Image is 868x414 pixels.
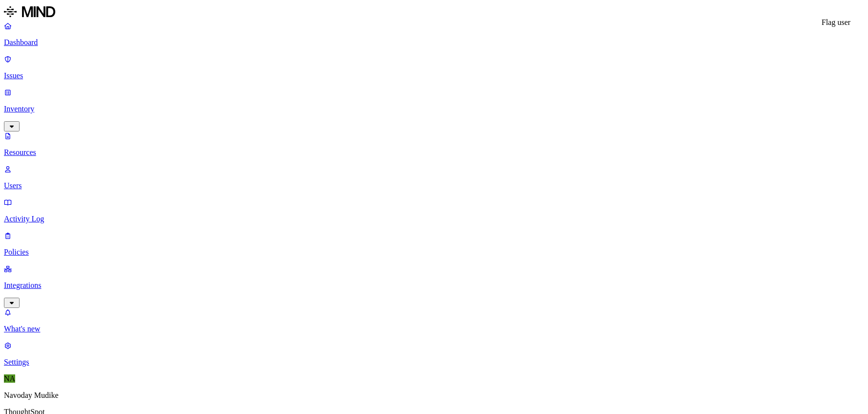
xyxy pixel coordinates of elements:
p: Issues [4,71,864,80]
p: What's new [4,325,864,333]
div: Flag user [822,18,850,27]
p: Integrations [4,281,864,290]
p: Policies [4,248,864,257]
img: MIND [4,4,55,20]
p: Settings [4,358,864,367]
p: Resources [4,148,864,157]
p: Inventory [4,105,864,113]
p: Users [4,181,864,190]
span: NA [4,374,15,383]
p: Dashboard [4,38,864,47]
p: Activity Log [4,215,864,223]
